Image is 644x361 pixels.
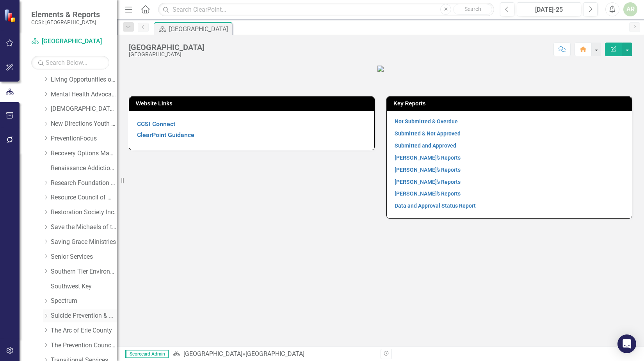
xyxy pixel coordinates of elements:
[395,179,461,185] a: [PERSON_NAME]'s Reports
[623,2,637,16] button: AR
[51,223,117,232] a: Save the Michaels of the World
[51,179,117,188] a: Research Foundation of SUNY
[51,90,117,99] a: Mental Health Advocates
[51,208,117,217] a: Restoration Society Inc.
[31,19,100,25] small: CCSI: [GEOGRAPHIC_DATA]
[395,155,461,161] a: [PERSON_NAME]'s Reports
[129,43,204,52] div: [GEOGRAPHIC_DATA]
[31,10,100,19] span: Elements & Reports
[51,326,117,335] a: The Arc of Erie County
[395,190,461,197] a: [PERSON_NAME]'s Reports
[51,164,117,173] a: Renaissance Addiction Services, Inc.
[51,149,117,158] a: Recovery Options Made Easy
[453,4,492,15] button: Search
[395,203,476,209] a: Data and Approval Status Report
[31,37,109,46] a: [GEOGRAPHIC_DATA]
[4,9,18,23] img: ClearPoint Strategy
[136,101,370,107] h3: Website Links
[51,119,117,128] a: New Directions Youth & Family Services, Inc.
[393,101,628,107] h3: Key Reports
[169,24,230,34] div: [GEOGRAPHIC_DATA]
[395,130,461,137] a: Submitted & Not Approved
[377,66,384,72] img: ECDMH%20Logo%20png.PNG
[51,238,117,247] a: Saving Grace Ministries
[395,118,458,124] a: Not Submitted & Overdue
[617,334,636,353] div: Open Intercom Messenger
[51,134,117,143] a: PreventionFocus
[137,131,194,139] a: ClearPoint Guidance
[51,193,117,202] a: Resource Council of WNY
[31,56,109,69] input: Search Below...
[51,341,117,350] a: The Prevention Council of Erie County
[183,350,242,357] a: [GEOGRAPHIC_DATA]
[395,142,456,149] a: Submitted and Approved
[158,3,494,16] input: Search ClearPoint...
[517,2,581,16] button: [DATE]-25
[129,52,204,57] div: [GEOGRAPHIC_DATA]
[395,167,461,173] a: [PERSON_NAME]'s Reports
[51,75,117,84] a: Living Opportunities of DePaul
[464,6,481,12] span: Search
[51,105,117,114] a: [DEMOGRAPHIC_DATA] Comm Svces
[125,350,169,358] span: Scorecard Admin
[51,297,117,306] a: Spectrum
[51,282,117,291] a: Southwest Key
[51,253,117,261] a: Senior Services
[173,350,375,359] div: »
[51,267,117,276] a: Southern Tier Environments for Living
[519,5,578,14] div: [DATE]-25
[137,120,175,128] a: CCSI Connect
[246,350,304,357] div: [GEOGRAPHIC_DATA]
[51,311,117,320] a: Suicide Prevention & Crisis Services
